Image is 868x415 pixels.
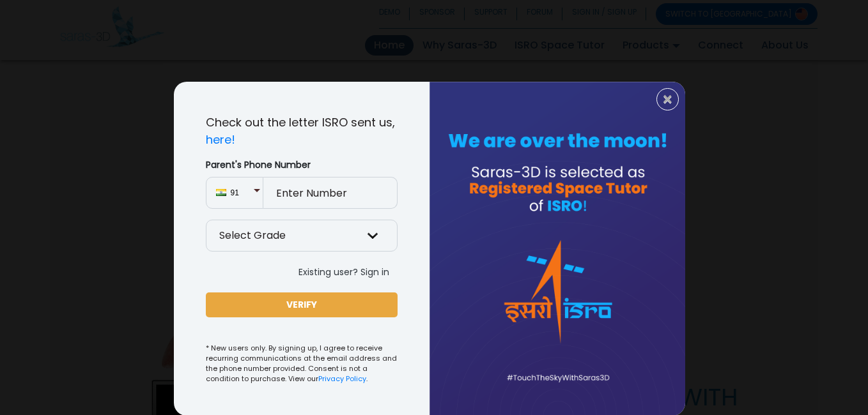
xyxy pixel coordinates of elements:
[206,114,398,148] p: Check out the letter ISRO sent us,
[206,158,398,172] label: Parent's Phone Number
[656,88,679,110] button: Close
[290,262,398,282] button: Existing user? Sign in
[206,292,398,317] button: VERIFY
[206,132,235,147] a: here!
[318,373,366,384] a: Privacy Policy
[206,343,398,384] small: * New users only. By signing up, I agree to receive recurring communications at the email address...
[263,177,398,209] input: Enter Number
[231,187,253,199] span: 91
[662,91,673,108] span: ×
